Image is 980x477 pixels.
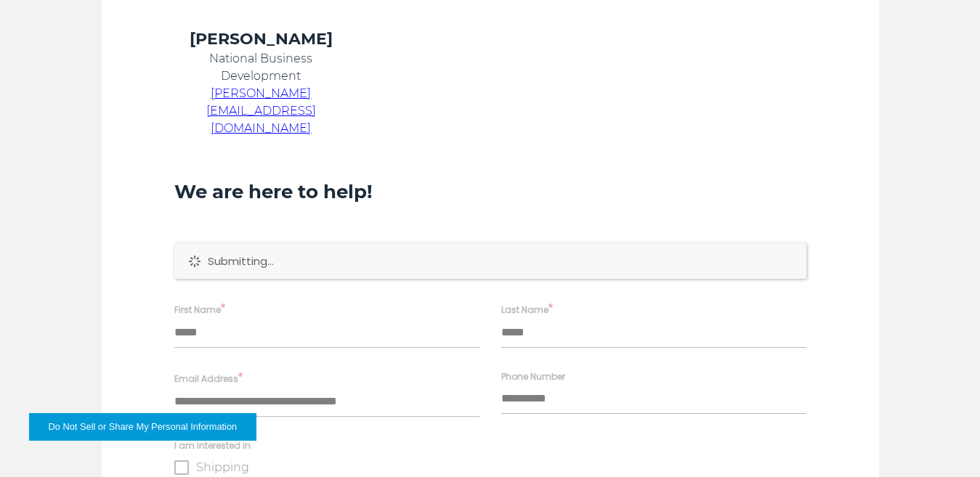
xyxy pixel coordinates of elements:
h4: [PERSON_NAME] [174,28,349,50]
h3: We are here to help! [174,179,806,204]
a: [PERSON_NAME][EMAIL_ADDRESS][DOMAIN_NAME] [206,86,316,135]
iframe: Chat Widget [718,309,980,477]
p: National Business Development [174,50,349,85]
p: Submitting... [208,254,792,269]
button: Do Not Sell or Share My Personal Information [29,413,256,441]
